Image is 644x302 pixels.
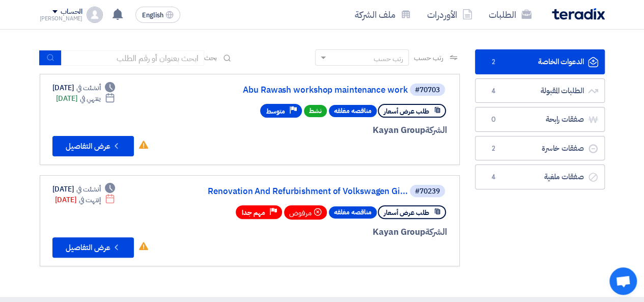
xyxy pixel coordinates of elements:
span: نشط [304,105,327,117]
span: 4 [488,172,500,182]
img: Teradix logo [552,8,605,20]
button: English [135,7,180,23]
a: الأوردرات [419,3,481,26]
span: طلب عرض أسعار [384,106,429,116]
span: English [142,12,163,19]
div: رتب حسب [374,53,403,64]
span: إنتهت في [79,195,101,205]
a: صفقات رابحة0 [475,107,605,132]
span: الشركة [425,226,447,238]
div: الحساب [61,8,82,16]
div: [PERSON_NAME] [40,16,83,21]
a: الطلبات [481,3,540,26]
span: 4 [488,86,500,96]
button: عرض التفاصيل [52,237,134,258]
div: [DATE] [56,93,116,104]
img: profile_test.png [87,7,103,23]
div: [DATE] [52,83,116,93]
span: طلب عرض أسعار [384,208,429,217]
button: عرض التفاصيل [52,136,134,156]
span: 2 [488,57,500,67]
a: Renovation And Refurbishment of Volkswagen Gi... [204,187,408,196]
a: Abu Rawash workshop maintenance work [204,86,408,95]
span: 0 [488,115,500,125]
div: #70703 [415,87,440,94]
div: [DATE] [55,195,116,205]
span: الشركة [425,124,447,136]
span: رتب حسب [414,52,443,63]
a: صفقات خاسرة2 [475,136,605,161]
span: مهم جدا [242,208,265,217]
a: الدعوات الخاصة2 [475,49,605,74]
span: أنشئت في [76,184,101,195]
div: #70239 [415,188,440,195]
span: بحث [204,52,217,63]
input: ابحث بعنوان أو رقم الطلب [62,50,204,66]
span: 2 [488,144,500,154]
a: صفقات ملغية4 [475,164,605,189]
div: [DATE] [52,184,116,195]
a: دردشة مفتوحة [609,267,637,295]
div: Kayan Group [202,226,447,239]
div: Kayan Group [202,124,447,137]
span: أنشئت في [76,83,101,93]
a: الطلبات المقبولة4 [475,78,605,103]
a: ملف الشركة [347,3,419,26]
span: متوسط [266,106,285,116]
span: ينتهي في [80,93,101,104]
span: مناقصه مغلقه [329,105,377,117]
span: مناقصه مغلقه [329,206,377,218]
div: مرفوض [284,205,327,219]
